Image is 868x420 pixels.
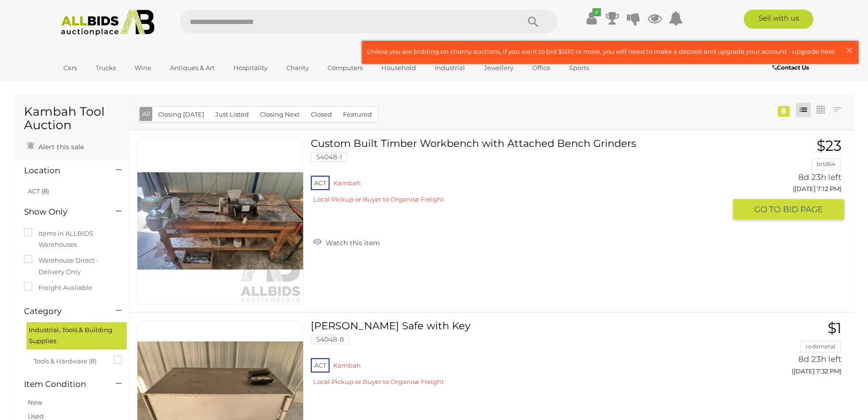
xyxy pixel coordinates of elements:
a: Sports [563,60,595,76]
h4: Item Condition [24,380,101,389]
button: Just Listed [209,107,255,122]
label: Items in ALLBIDS Warehouses [24,228,120,251]
a: Alert this sale [24,139,86,153]
a: Custom Built Timber Workbench with Attached Bench Grinders 54048-1 ACT Kambah Local Pickup or Buy... [318,138,726,211]
button: Closed [305,107,338,122]
span: Alert this sale [36,143,84,151]
a: Antiques & Art [164,60,221,76]
a: Sell with us [744,10,813,29]
a: Household [375,60,422,76]
a: Trucks [89,60,122,76]
label: Freight Available [24,282,92,293]
button: GO TOBID PAGE [733,199,844,220]
span: $23 [817,137,842,155]
h4: Location [24,166,101,175]
a: Jewellery [477,60,520,76]
button: Search [509,10,557,34]
a: Industrial [428,60,471,76]
button: Closing [DATE] [152,107,210,122]
button: Featured [337,107,378,122]
a: Used [28,412,44,420]
a: [PERSON_NAME] Safe with Key 54048-8 ACT Kambah Local Pickup or Buyer to Organise Freight [318,320,726,393]
button: All [140,107,153,121]
span: × [845,41,854,60]
a: Contact Us [772,62,811,73]
i: ✔ [592,8,601,16]
span: BID PAGE [783,204,823,215]
a: [GEOGRAPHIC_DATA] [57,76,138,92]
button: Closing Next [254,107,306,122]
div: 8 [778,106,790,117]
h4: Category [24,307,101,316]
a: $23 brid64 8d 23h left ([DATE] 7:12 PM) GO TOBID PAGE [740,138,844,220]
a: Computers [321,60,369,76]
img: 54048-1a.jpg [137,138,303,304]
a: ✔ [584,10,599,27]
span: Tools & Hardware (8) [34,353,106,367]
a: Watch this item [311,235,382,249]
a: $1 rodsmetal 8d 23h left ([DATE] 7:32 PM) [740,320,844,380]
a: New [28,398,42,406]
h1: Kambah Tool Auction [24,105,120,132]
a: Hospitality [227,60,274,76]
b: Contact Us [772,64,808,71]
span: GO TO [754,204,783,215]
img: Allbids.com.au [56,10,160,36]
span: Watch this item [323,239,380,247]
a: Charity [280,60,315,76]
label: Warehouse Direct - Delivery Only [24,255,120,277]
span: $1 [828,319,842,337]
a: Cars [57,60,83,76]
h4: Show Only [24,207,101,216]
a: Wine [128,60,158,76]
div: Industrial, Tools & Building Supplies [26,322,127,349]
a: ACT (8) [28,187,49,195]
a: Office [526,60,557,76]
